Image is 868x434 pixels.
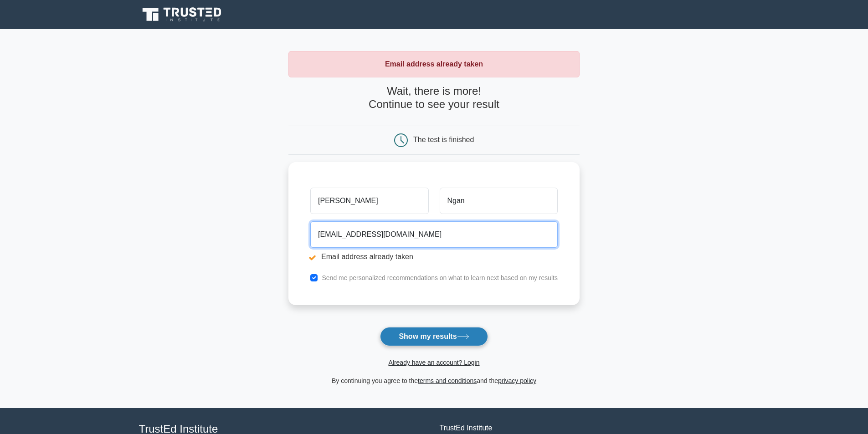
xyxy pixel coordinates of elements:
h4: Wait, there is more! Continue to see your result [288,85,580,111]
div: By continuing you agree to the and the [283,375,585,386]
strong: Email address already taken [385,60,483,68]
input: Email [310,221,558,248]
a: privacy policy [498,377,536,384]
a: Already have an account? Login [388,359,479,366]
input: First name [310,188,428,214]
button: Show my results [380,327,488,346]
a: terms and conditions [418,377,477,384]
li: Email address already taken [310,251,558,262]
div: The test is finished [413,136,474,143]
input: Last name [440,188,558,214]
label: Send me personalized recommendations on what to learn next based on my results [322,274,558,281]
